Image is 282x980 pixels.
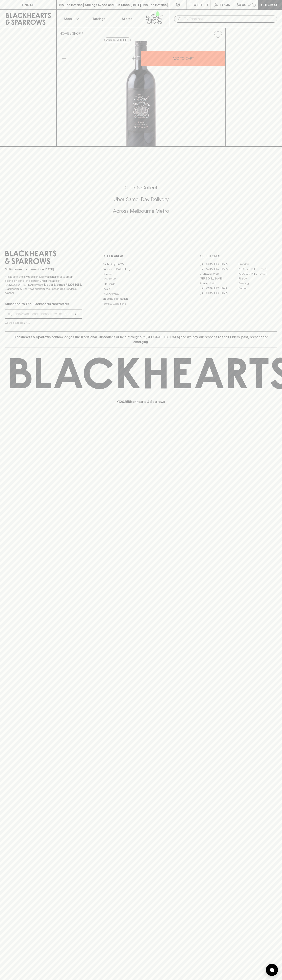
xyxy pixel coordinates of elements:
[238,271,277,276] a: [GEOGRAPHIC_DATA]
[102,277,180,281] a: Contact Us
[57,10,85,28] button: Shop
[200,286,238,291] a: [GEOGRAPHIC_DATA]
[102,262,180,267] a: Bottle Drop FAQ's
[5,267,82,271] p: Sibling owned and run since [DATE]
[102,301,180,306] a: Terms & Conditions
[200,291,238,296] a: [GEOGRAPHIC_DATA]
[173,56,194,61] p: ADD TO CART
[200,267,238,271] a: [GEOGRAPHIC_DATA]
[122,16,132,21] p: Stores
[113,10,141,28] a: Stores
[200,262,238,267] a: [GEOGRAPHIC_DATA]
[5,275,82,295] p: It is against the law to sell or supply alcohol to, or to obtain alcohol on behalf of a person un...
[270,968,274,972] img: bubble-icon
[200,276,238,281] a: [PERSON_NAME]
[200,254,277,259] p: OUR STORES
[5,208,277,214] h5: Across Melbourne Metro
[102,267,180,272] a: Business & Bulk Gifting
[238,276,277,281] a: Fitzroy
[5,168,277,236] div: Call to action block
[8,335,274,344] p: Blackhearts & Sparrows acknowledges the traditional Custodians of land throughout [GEOGRAPHIC_DAT...
[253,4,255,6] p: 0
[237,2,246,7] p: $0.00
[102,296,180,301] a: Shipping Information
[5,196,277,203] h5: Uber Same-Day Delivery
[238,267,277,271] a: [GEOGRAPHIC_DATA]
[102,291,180,296] a: Privacy Policy
[238,262,277,267] a: Braddon
[5,301,82,306] p: Subscribe to The Blackhearts Newsletter
[212,29,224,40] button: Add to wishlist
[63,312,80,316] p: SUBSCRIBE
[44,283,81,286] strong: Liquor License #32064953
[8,311,62,317] input: e.g. jane@blackheartsandsparrows.com.au
[141,51,225,66] button: ADD TO CART
[238,286,277,291] a: Prahran
[62,310,82,318] button: SUBSCRIBE
[220,2,230,7] p: Login
[5,321,82,325] p: We will never spam you
[22,2,34,7] p: FIND US
[102,272,180,276] a: Careers
[85,10,113,28] a: Tastings
[72,32,81,35] a: SHOP
[200,281,238,286] a: Fitzroy North
[238,281,277,286] a: Geelong
[102,287,180,291] a: FAQ's
[92,16,105,21] p: Tastings
[5,184,277,191] h5: Click & Collect
[184,16,274,22] input: Try "Pinot noir"
[57,41,225,146] img: 1149.png
[261,2,279,7] p: Checkout
[194,2,209,7] p: Wishlist
[200,271,238,276] a: Brunswick West
[60,32,69,35] a: HOME
[64,16,72,21] p: Shop
[104,38,131,42] button: Add to wishlist
[102,254,180,259] p: OTHER AREAS
[102,281,180,286] a: Gift Cards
